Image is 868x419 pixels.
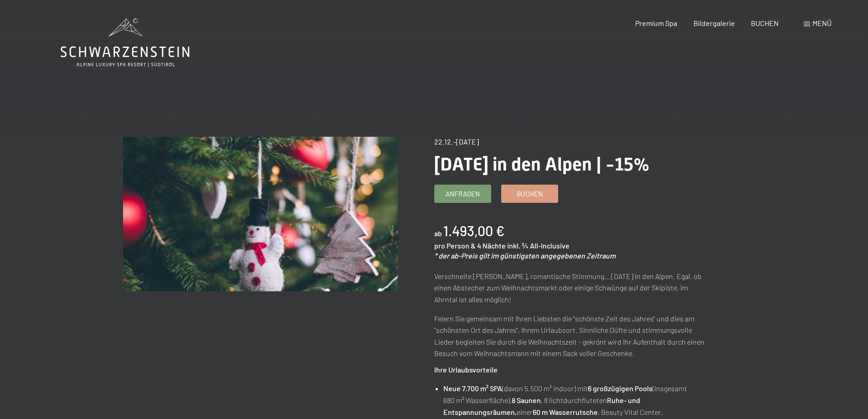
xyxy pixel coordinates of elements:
[443,396,640,416] strong: Ruhe- und Entspannungsräumen,
[434,229,442,238] span: ab
[507,241,570,250] span: inkl. ¾ All-Inclusive
[693,19,735,27] a: Bildergalerie
[434,241,476,250] span: pro Person &
[434,270,709,305] p: Verschneite [PERSON_NAME], romantische Stimmung… [DATE] in den Alpen. Egal, ob einen Abstecher zu...
[434,313,709,359] p: Feiern Sie gemeinsam mit Ihren Liebsten die "schönste Zeit des Jahres" und dies am "schönsten Ort...
[588,384,652,393] strong: 6 großzügigen Pools
[751,19,779,27] a: BUCHEN
[533,408,598,416] strong: 60 m Wasserrutsche
[443,384,502,393] strong: Neue 7.700 m² SPA
[434,154,650,175] span: [DATE] in den Alpen | -15%
[434,137,479,146] span: 22.12.–[DATE]
[443,222,504,239] b: 1.493,00 €
[434,365,498,374] strong: Ihre Urlaubsvorteile
[446,189,480,199] span: Anfragen
[512,396,541,404] strong: 8 Saunen
[635,19,677,27] a: Premium Spa
[517,189,543,199] span: Buchen
[812,19,832,27] span: Menü
[477,241,506,250] span: 4 Nächte
[502,185,558,202] a: Buchen
[123,137,398,291] img: Weihnachten in den Alpen | -15%
[434,251,616,260] em: * der ab-Preis gilt im günstigsten angegebenen Zeitraum
[435,185,491,202] a: Anfragen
